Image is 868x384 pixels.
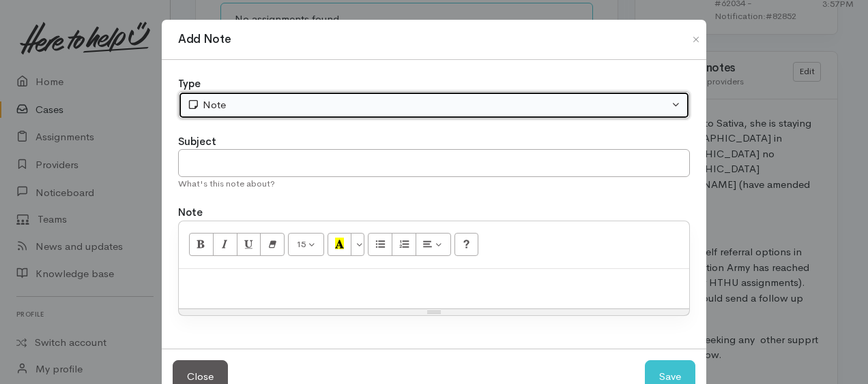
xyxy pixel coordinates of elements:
[351,233,364,256] button: More Color
[213,233,237,256] button: Italic (CTRL+I)
[368,233,392,256] button: Unordered list (CTRL+SHIFT+NUM7)
[454,233,479,256] button: Help
[178,134,216,150] label: Subject
[237,233,261,256] button: Underline (CTRL+U)
[179,309,689,315] div: Resize
[178,205,203,221] label: Note
[187,97,669,113] div: Note
[189,233,214,256] button: Bold (CTRL+B)
[178,177,690,191] div: What's this note about?
[178,76,201,92] label: Type
[392,233,416,256] button: Ordered list (CTRL+SHIFT+NUM8)
[296,238,306,250] span: 15
[178,31,231,48] h1: Add Note
[328,233,352,256] button: Recent Color
[685,31,707,48] button: Close
[178,91,690,119] button: Note
[288,233,324,256] button: Font Size
[260,233,285,256] button: Remove Font Style (CTRL+\)
[416,233,451,256] button: Paragraph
